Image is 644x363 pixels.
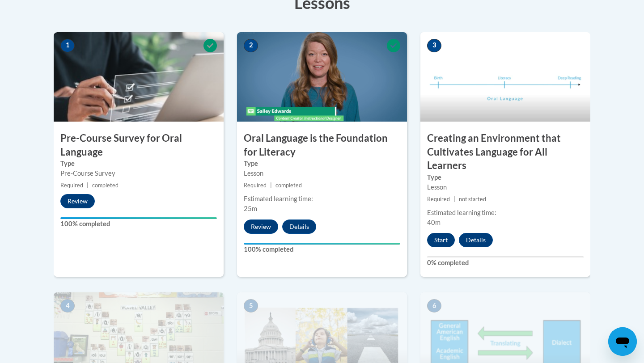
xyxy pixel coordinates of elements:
[244,169,400,178] div: Lesson
[244,205,257,212] span: 25m
[60,299,75,312] span: 4
[282,219,316,234] button: Details
[244,182,267,189] span: Required
[60,39,75,52] span: 1
[92,182,119,189] span: completed
[427,39,441,52] span: 3
[237,32,407,122] img: Course Image
[244,243,400,245] div: Your progress
[60,217,217,219] div: Your progress
[453,196,455,203] span: |
[54,131,224,159] h3: Pre-Course Survey for Oral Language
[427,299,441,312] span: 6
[275,182,302,189] span: completed
[244,194,400,204] div: Estimated learning time:
[427,173,584,182] label: Type
[427,196,450,203] span: Required
[237,131,407,159] h3: Oral Language is the Foundation for Literacy
[420,32,590,122] img: Course Image
[270,182,272,189] span: |
[427,182,584,192] div: Lesson
[427,233,455,247] button: Start
[54,32,224,122] img: Course Image
[87,182,89,189] span: |
[427,219,441,226] span: 40m
[60,182,83,189] span: Required
[427,258,584,268] label: 0% completed
[244,245,400,254] label: 100% completed
[608,327,637,356] iframe: Button to launch messaging window
[459,196,486,203] span: not started
[60,194,95,208] button: Review
[60,159,217,169] label: Type
[60,219,217,229] label: 100% completed
[60,169,217,178] div: Pre-Course Survey
[244,299,258,312] span: 5
[244,39,258,52] span: 2
[420,131,590,173] h3: Creating an Environment that Cultivates Language for All Learners
[459,233,493,247] button: Details
[244,159,400,169] label: Type
[427,208,584,218] div: Estimated learning time:
[244,219,278,234] button: Review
